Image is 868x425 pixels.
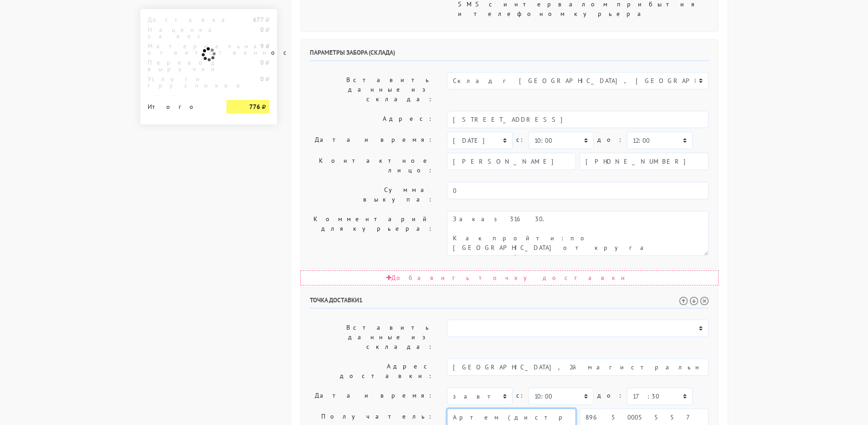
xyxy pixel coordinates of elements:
[303,72,441,107] label: Вставить данные из склада:
[303,320,441,355] label: Вставить данные из склада:
[141,76,220,88] div: Услуги грузчиков
[303,111,441,128] label: Адрес:
[447,153,576,170] input: Имя
[141,16,220,23] div: Доставка
[303,211,441,256] label: Комментарий для курьера:
[310,296,709,309] h6: Точка доставки
[303,388,441,405] label: Дата и время:
[516,388,525,404] label: c:
[303,153,441,178] label: Контактное лицо:
[249,103,260,111] strong: 776
[516,132,525,148] label: c:
[253,16,264,24] strong: 677
[200,46,217,62] img: ajax-loader.gif
[141,43,220,56] div: Материальная ответственность
[580,153,709,170] input: Телефон
[148,100,213,110] div: Итого
[359,296,363,304] span: 1
[141,26,220,39] div: Наценка за вес
[303,132,441,149] label: Дата и время:
[300,270,719,285] div: Добавить точку доставки
[141,59,220,72] div: Перевод выручки
[303,358,441,384] label: Адрес доставки:
[597,132,623,148] label: до:
[310,49,709,61] h6: Параметры забора (склада)
[447,211,709,256] textarea: Как пройти: по [GEOGRAPHIC_DATA] от круга второй поворот во двор. Серые ворота с калиткой между а...
[597,388,623,404] label: до:
[303,182,441,207] label: Сумма выкупа:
